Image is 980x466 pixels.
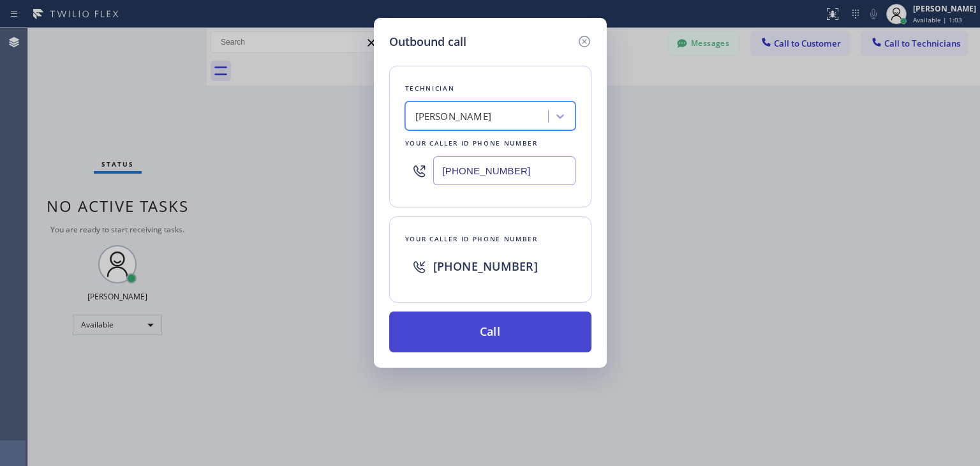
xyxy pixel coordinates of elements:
[415,109,492,124] div: [PERSON_NAME]
[389,33,466,50] h5: Outbound call
[405,232,575,246] div: Your caller id phone number
[405,82,575,95] div: Technician
[389,312,591,352] button: Call
[433,259,538,274] span: [PHONE_NUMBER]
[405,137,575,150] div: Your caller id phone number
[433,156,575,185] input: (123) 456-7890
